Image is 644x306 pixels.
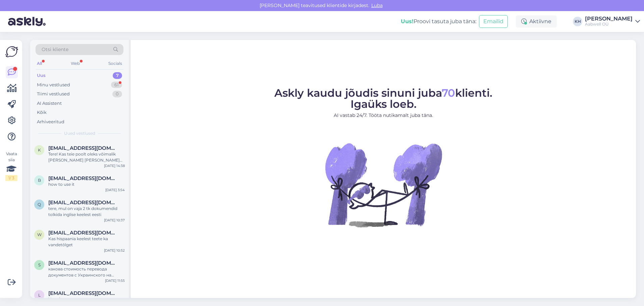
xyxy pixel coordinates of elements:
span: liisbethallmaa703@gmail.com [48,290,118,296]
div: Tere! Kas teie poolt oleks võimalik [PERSON_NAME] [PERSON_NAME] tõlget Tartu notarisse 10.07 [PER... [48,151,125,163]
span: qidelyx@gmail.com [48,200,118,206]
span: kaire@varakeskus.ee [48,145,118,151]
div: 1 / 3 [5,175,17,181]
div: Minu vestlused [37,82,70,88]
a: [PERSON_NAME]Aabwell OÜ [585,16,640,27]
img: No Chat active [323,124,444,245]
div: Tiimi vestlused [37,91,70,97]
div: All [36,59,43,68]
div: 61 [111,82,122,88]
div: [PERSON_NAME] [585,16,633,21]
span: 70 [442,86,455,99]
span: l [38,293,41,298]
div: Aktiivne [516,15,557,28]
div: Kas hispaania keelest teete ka vandetõlget [48,236,125,248]
div: [DATE] 10:37 [104,218,125,223]
div: [DATE] 3:54 [105,187,125,192]
div: Web [69,59,81,68]
span: wbb@wbbrands.com [48,230,118,236]
span: q [38,202,41,207]
span: Askly kaudu jõudis sinuni juba klienti. Igaüks loeb. [274,86,492,111]
div: Vastake [48,296,125,302]
span: Luba [369,2,385,8]
button: Emailid [479,15,508,28]
div: 0 [112,91,122,97]
div: tere, mul on vaja 2 tk dokumendid tolkida inglise keelest eesti [48,206,125,218]
span: Otsi kliente [42,46,68,53]
p: AI vastab 24/7. Tööta nutikamalt juba täna. [274,112,492,119]
span: s [38,262,41,267]
div: how to use it [48,181,125,187]
div: Proovi tasuta juba täna: [401,17,476,26]
div: Vaata siia [5,151,17,181]
div: Uus [37,72,46,79]
span: k [38,147,41,152]
div: Arhiveeritud [37,119,64,125]
div: AI Assistent [37,100,62,107]
img: Askly Logo [5,45,18,58]
span: Uued vestlused [64,130,95,136]
span: slavic2325@gmail.com [48,260,118,266]
div: Socials [107,59,123,68]
div: [DATE] 14:38 [104,163,125,168]
span: w [37,232,42,237]
div: какова стоимость перевода документов с Украинского на Эстонский? [48,266,125,278]
div: KH [573,17,582,26]
span: b [38,178,41,183]
div: [DATE] 10:52 [104,248,125,253]
b: Uus! [401,18,414,25]
div: 7 [113,72,122,79]
span: bsullay972@gmail.com [48,175,118,181]
div: Kõik [37,109,47,116]
div: Aabwell OÜ [585,21,633,27]
div: [DATE] 11:55 [105,278,125,283]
